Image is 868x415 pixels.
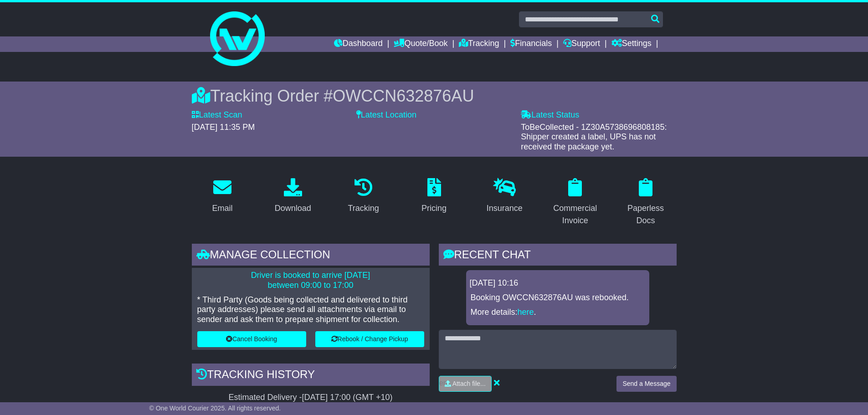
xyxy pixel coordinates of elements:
[275,202,311,215] div: Download
[149,405,281,412] span: © One World Courier 2025. All rights reserved.
[550,202,600,227] div: Commercial Invoice
[481,175,529,218] a: Insurance
[471,293,645,303] p: Booking OWCCN632876AU was rebooked.
[348,202,379,215] div: Tracking
[192,244,430,268] div: Manage collection
[333,87,474,105] span: OWCCN632876AU
[510,36,552,52] a: Financials
[192,123,255,132] span: [DATE] 11:35 PM
[439,244,677,268] div: RECENT CHAT
[315,331,424,347] button: Rebook / Change Pickup
[521,110,579,120] label: Latest Status
[616,376,676,392] button: Send a Message
[621,202,671,227] div: Paperless Docs
[302,393,393,403] div: [DATE] 17:00 (GMT +10)
[212,202,232,215] div: Email
[615,175,677,230] a: Paperless Docs
[611,36,652,52] a: Settings
[470,278,646,288] div: [DATE] 10:16
[197,295,424,325] p: * Third Party (Goods being collected and delivered to third party addresses) please send all atta...
[206,175,238,218] a: Email
[342,175,385,218] a: Tracking
[518,307,534,317] a: here
[334,36,383,52] a: Dashboard
[521,123,667,151] span: ToBeCollected - 1Z30A5738696808185: Shipper created a label, UPS has not received the package yet.
[487,202,523,215] div: Insurance
[192,364,430,388] div: Tracking history
[356,110,416,120] label: Latest Location
[563,36,600,52] a: Support
[544,175,606,230] a: Commercial Invoice
[416,175,452,218] a: Pricing
[192,393,430,403] div: Estimated Delivery -
[197,271,424,290] p: Driver is booked to arrive [DATE] between 09:00 to 17:00
[421,202,447,215] div: Pricing
[192,86,677,106] div: Tracking Order #
[394,36,447,52] a: Quote/Book
[192,110,242,120] label: Latest Scan
[197,331,306,347] button: Cancel Booking
[471,307,645,318] p: More details: .
[459,36,499,52] a: Tracking
[269,175,317,218] a: Download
